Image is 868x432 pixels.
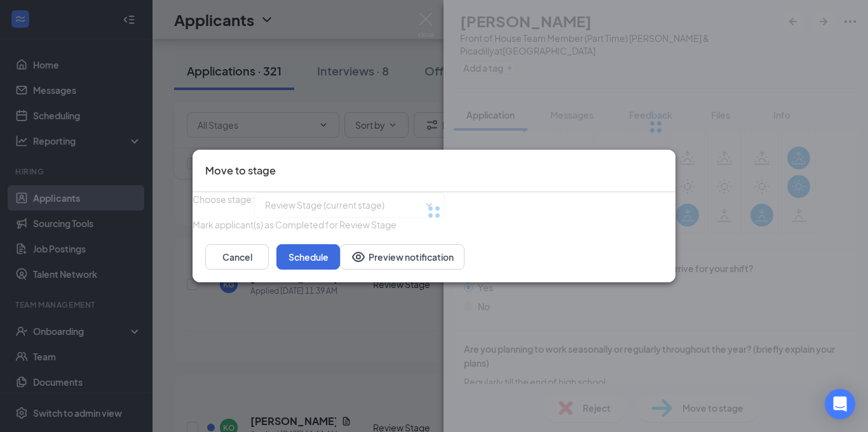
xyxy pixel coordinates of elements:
[351,249,366,265] svg: Eye
[276,244,340,270] button: Schedule
[340,244,465,270] button: Preview notificationEye
[205,162,276,179] h3: Move to stage
[205,244,269,270] button: Cancel
[825,389,855,419] div: Open Intercom Messenger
